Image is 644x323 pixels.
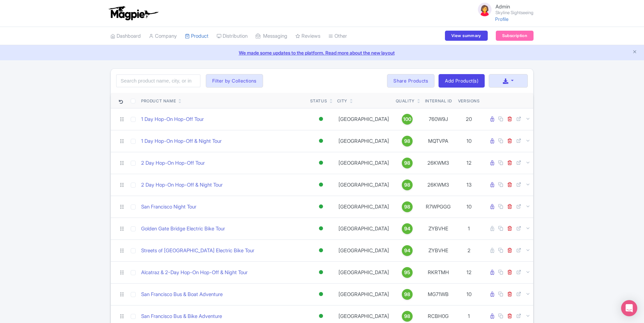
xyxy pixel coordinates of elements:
[473,1,534,18] a: Admin Skyline Sightseeing
[404,137,410,145] span: 98
[141,203,196,211] a: San Francisco Night Tour
[256,27,287,45] a: Messaging
[318,267,324,277] div: Active
[334,108,393,130] td: [GEOGRAPHIC_DATA]
[141,98,176,104] div: Product Name
[107,6,159,21] img: logo-ab69f6fb50320c5b225c76a69d11143b.png
[337,98,347,104] div: City
[318,158,324,168] div: Active
[468,313,470,319] span: 1
[334,152,393,174] td: [GEOGRAPHIC_DATA]
[328,27,347,45] a: Other
[495,3,510,10] span: Admin
[404,247,410,254] span: 94
[404,159,410,167] span: 98
[141,181,223,189] a: 2 Day Hop-On Hop-Off & Night Tour
[318,114,324,124] div: Active
[404,269,410,276] span: 95
[110,27,141,45] a: Dashboard
[421,261,455,283] td: RKRTMH
[334,283,393,305] td: [GEOGRAPHIC_DATA]
[141,225,225,233] a: Golden Gate Bridge Electric Bike Tour
[310,98,327,104] div: Status
[421,196,455,218] td: R7WPGGG
[466,291,472,297] span: 10
[141,247,254,255] a: Streets of [GEOGRAPHIC_DATA] Electric Bike Tour
[396,289,419,300] a: 98
[334,174,393,196] td: [GEOGRAPHIC_DATA]
[141,269,248,277] a: Alcatraz & 2-Day Hop-On Hop-Off & Night Tour
[404,181,410,189] span: 98
[141,116,204,123] a: 1 Day Hop-On Hop-Off Tour
[496,31,534,41] a: Subscription
[318,202,324,212] div: Active
[295,27,320,45] a: Reviews
[403,116,411,123] span: 100
[396,223,419,234] a: 94
[439,74,485,88] a: Add Product(s)
[421,93,455,108] th: Internal ID
[455,93,483,108] th: Versions
[404,203,410,211] span: 98
[396,245,419,256] a: 94
[621,300,637,316] div: Open Intercom Messenger
[206,74,263,88] button: Filter by Collections
[141,313,222,320] a: San Francisco Bus & Bike Adventure
[445,31,487,41] a: View summary
[632,49,637,56] button: Close announcement
[396,136,419,147] a: 98
[421,218,455,239] td: ZYBVHE
[318,180,324,190] div: Active
[116,74,200,87] input: Search product name, city, or interal id
[421,283,455,305] td: MG71WB
[396,114,419,125] a: 100
[421,108,455,130] td: 760W9J
[421,130,455,152] td: MQTVPA
[396,311,419,322] a: 98
[404,225,410,232] span: 94
[421,239,455,261] td: ZYBVHE
[495,16,509,22] a: Profile
[334,239,393,261] td: [GEOGRAPHIC_DATA]
[318,136,324,146] div: Active
[334,130,393,152] td: [GEOGRAPHIC_DATA]
[334,261,393,283] td: [GEOGRAPHIC_DATA]
[334,218,393,239] td: [GEOGRAPHIC_DATA]
[396,180,419,190] a: 98
[396,267,419,278] a: 95
[404,291,410,298] span: 98
[149,27,177,45] a: Company
[495,10,534,15] small: Skyline Sightseeing
[468,247,471,254] span: 2
[404,313,410,320] span: 98
[141,159,205,167] a: 2 Day Hop-On Hop-Off Tour
[477,1,493,18] img: avatar_key_member-9c1dde93af8b07d7383eb8b5fb890c87.png
[466,203,472,210] span: 10
[466,138,472,144] span: 10
[318,289,324,299] div: Active
[141,291,223,298] a: San Francisco Bus & Boat Adventure
[396,98,415,104] div: Quality
[396,158,419,168] a: 98
[185,27,208,45] a: Product
[421,152,455,174] td: 26KWM3
[466,160,472,166] span: 12
[468,225,470,232] span: 1
[334,196,393,218] td: [GEOGRAPHIC_DATA]
[217,27,248,45] a: Distribution
[387,74,434,88] a: Share Products
[421,174,455,196] td: 26KWM3
[318,224,324,233] div: Active
[318,311,324,321] div: Active
[466,116,472,122] span: 20
[466,269,472,276] span: 12
[141,137,222,145] a: 1 Day Hop-On Hop-Off & Night Tour
[466,182,472,188] span: 13
[396,201,419,212] a: 98
[318,246,324,255] div: Active
[4,49,640,56] a: We made some updates to the platform. Read more about the new layout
